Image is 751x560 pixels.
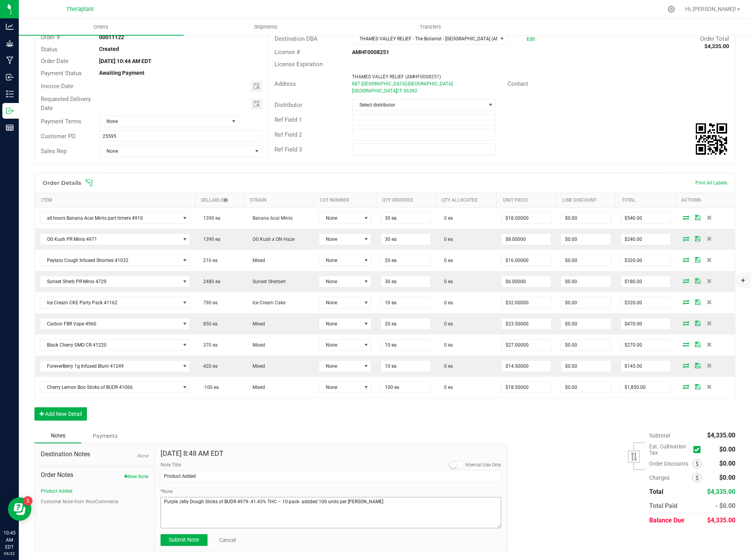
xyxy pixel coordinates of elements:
[249,363,265,369] span: Mixed
[692,300,704,304] span: Save Order Detail
[381,382,430,393] input: 0
[621,340,670,350] input: 0
[381,340,430,350] input: 0
[561,213,610,224] input: 0
[249,258,265,263] span: Mixed
[561,382,610,393] input: 0
[621,234,670,245] input: 0
[40,339,190,351] span: NO DATA FOUND
[6,23,14,31] inline-svg: Analytics
[707,517,735,524] span: $4,335.00
[396,88,402,94] span: CT
[251,81,262,92] span: Toggle calendar
[40,381,190,393] span: NO DATA FOUND
[440,237,453,242] span: 0 ea
[161,450,502,457] h4: [DATE] 8:48 AM EDT
[41,34,60,41] span: Order #
[41,46,58,53] span: Status
[41,83,73,90] span: Invoice Date
[381,255,430,266] input: 0
[161,488,173,495] label: Note
[274,116,302,123] span: Ref Field 1
[40,233,190,245] span: NO DATA FOUND
[199,258,218,263] span: 210 ea
[99,34,124,40] strong: 00011122
[6,124,14,132] inline-svg: Reports
[496,193,556,208] th: Unit Price
[704,363,715,368] span: Delete Order Detail
[41,450,148,459] span: Destination Notes
[66,6,94,13] span: Theraplant
[649,443,690,456] span: Est. Cultivation Tax
[649,432,670,439] span: Subtotal
[621,276,670,287] input: 0
[435,193,496,208] th: Qty Allocated
[621,213,670,224] input: 0
[249,342,265,348] span: Mixed
[219,536,236,544] a: Cancel
[199,215,220,221] span: 1390 ea
[685,6,736,12] span: Hi, [PERSON_NAME]!
[561,276,610,287] input: 0
[404,88,417,94] span: 06382
[19,19,184,35] a: Orders
[621,255,670,266] input: 0
[693,444,704,455] span: Calculate cultivation tax
[249,321,265,327] span: Mixed
[6,73,14,81] inline-svg: Inbound
[692,278,704,283] span: Save Order Detail
[675,193,735,208] th: Actions
[99,58,152,64] strong: [DATE] 10:44 AM EDT
[561,255,610,266] input: 0
[40,255,180,266] span: Peylato Cough Infused Shorties 41032
[199,363,218,369] span: 420 ea
[704,215,715,220] span: Delete Order Detail
[440,279,453,284] span: 0 ea
[381,361,430,372] input: 0
[502,318,551,329] input: 0
[502,297,551,308] input: 0
[376,193,435,208] th: Qty Ordered
[700,35,729,42] span: Order Total
[348,19,513,35] a: Transfers
[561,361,610,372] input: 0
[251,98,262,109] span: Toggle calendar
[649,517,684,524] span: Balance Due
[440,321,453,327] span: 0 ea
[319,255,361,266] span: None
[6,56,14,64] inline-svg: Manufacturing
[249,215,292,221] span: Banana Acai Mints
[41,96,91,112] span: Requested Delivery Date
[34,428,81,443] div: Notes
[381,318,430,329] input: 0
[99,146,252,157] span: None
[6,40,14,47] inline-svg: Grow
[395,88,396,94] span: ,
[527,36,535,42] a: Edit
[40,297,180,308] span: Ice Cream CKE Party Pack 41162
[440,342,453,348] span: 0 ea
[40,361,180,372] span: ForeverBerry 1g Infused Blunt 41249
[502,361,551,372] input: 0
[719,446,735,453] span: $0.00
[43,180,81,186] h1: Order Details
[707,488,735,495] span: $4,335.00
[381,213,430,224] input: 0
[319,382,361,393] span: None
[83,23,119,31] span: Orders
[244,193,314,208] th: Strain
[199,342,218,348] span: 370 ea
[40,213,180,224] span: all:hours Banana Acai Mints part:timers 4910
[274,101,302,108] span: Distributor
[274,80,296,87] span: Address
[319,340,361,350] span: None
[649,461,692,467] span: Order Discounts
[352,81,453,87] span: 887 [GEOGRAPHIC_DATA]-[GEOGRAPHIC_DATA]
[704,321,715,325] span: Delete Order Detail
[352,33,497,44] span: THAMES VALLEY RELIEF - The Botanist - [GEOGRAPHIC_DATA] (AMHF0008251)
[249,300,285,305] span: Ice Cream Cake
[440,385,453,390] span: 0 ea
[199,321,218,327] span: 850 ea
[41,470,148,480] span: Order Notes
[649,502,677,509] span: Total Paid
